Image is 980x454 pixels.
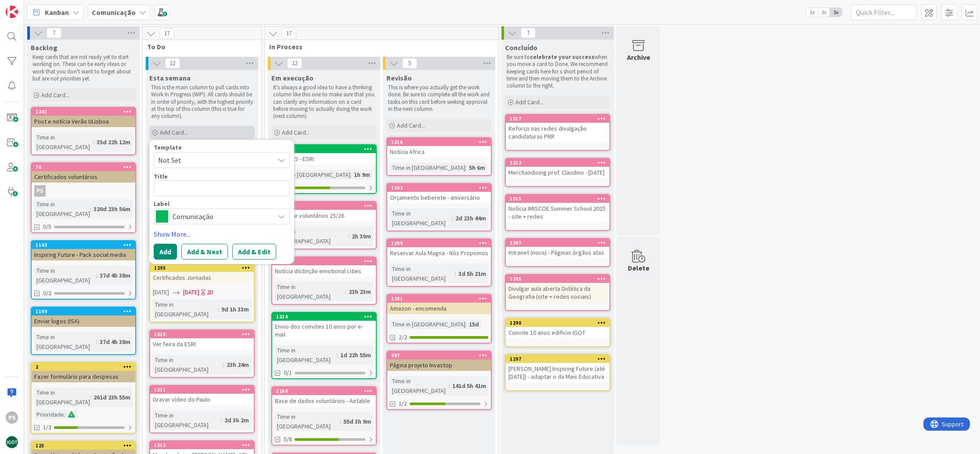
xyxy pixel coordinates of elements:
[402,58,417,69] span: 5
[92,8,136,17] b: Comunicação
[154,331,254,337] div: 1318
[154,144,182,150] span: Template
[387,351,491,371] div: 987Página projeto Invastop
[455,269,456,278] span: :
[387,295,491,303] div: 1281
[510,196,609,202] div: 1315
[399,399,407,408] span: 1/2
[341,417,373,426] div: 55d 3h 9m
[150,386,254,405] div: 1311Gravar vídeo do Paulo
[36,109,135,115] div: 1241
[32,308,135,327] div: 1199Enviar logos (ISA)
[273,84,375,120] p: It's always a good idea to have a thinking column like this one to make sure that you can clarify...
[154,229,290,239] a: Show More...
[507,54,609,89] p: Be sure to when you move a card to Done. We recommend keeping cards here for s short period of ti...
[207,288,213,297] div: 2D
[390,209,452,228] div: Time in [GEOGRAPHIC_DATA]
[275,170,350,179] div: Time in [GEOGRAPHIC_DATA]
[337,350,338,360] span: :
[338,350,373,360] div: 1d 22h 55m
[399,333,407,342] span: 2/2
[96,271,97,280] span: :
[345,287,346,297] span: :
[218,304,219,314] span: :
[32,163,135,171] div: 76
[851,4,917,20] input: Quick Filter...
[348,231,349,241] span: :
[282,128,310,136] span: Add Card...
[818,8,830,17] span: 2x
[391,139,491,145] div: 1316
[284,435,292,444] span: 5/8
[287,58,302,69] span: 12
[150,272,254,283] div: Certificados Jornadas
[506,275,609,283] div: 1305
[272,313,376,340] div: 1314Envio dos convites 10 anos por e-mail
[18,1,40,12] span: Support
[387,359,491,371] div: Página projeto Invastop
[387,184,491,192] div: 1303
[159,28,174,39] span: 17
[387,239,491,259] div: 1309Reservar Aula Magna - Nós Propomos
[506,115,609,123] div: 1317
[515,98,544,106] span: Add Card...
[94,137,133,147] div: 35d 22h 12m
[272,202,376,221] div: 1319Bolsa de voluntários 25/26
[506,327,609,338] div: Convite 10 anos edificio IGOT
[222,415,251,425] div: 2d 3h 2m
[830,8,842,17] span: 3x
[31,43,58,52] span: Backlog
[34,199,90,219] div: Time in [GEOGRAPHIC_DATA]
[269,42,487,51] span: In Process
[34,266,96,285] div: Time in [GEOGRAPHIC_DATA]
[276,314,376,320] div: 1314
[272,387,376,395] div: 1264
[90,392,91,402] span: :
[97,337,133,347] div: 37d 4h 38m
[219,304,251,314] div: 9d 1h 33m
[150,330,254,350] div: 1318Ver feira da ESRI
[32,241,135,260] div: 1143Inspiring Future - Pack social media
[153,300,218,319] div: Time in [GEOGRAPHIC_DATA]
[34,388,90,407] div: Time in [GEOGRAPHIC_DATA]
[506,159,609,167] div: 1312
[6,6,18,18] img: Visit kanbanzone.com
[506,239,609,258] div: 1307Intranet (nova) - Páginas órgãos atas
[510,276,609,282] div: 1305
[32,185,135,197] div: PS
[456,269,488,278] div: 3d 5h 21m
[530,53,594,61] strong: celebrate your success
[154,265,254,271] div: 1295
[506,247,609,258] div: Intranet (nova) - Páginas órgãos atas
[6,411,18,424] div: PS
[150,441,254,449] div: 1313
[506,195,609,222] div: 1315Notícia IMISCOE Summer School 2025 - site + redes
[346,287,373,297] div: 23h 23m
[506,195,609,203] div: 1315
[275,412,340,431] div: Time in [GEOGRAPHIC_DATA]
[449,381,450,391] span: :
[275,227,348,246] div: Time in [GEOGRAPHIC_DATA]
[272,153,376,165] div: EUE 2025 - ESRI
[284,368,292,377] span: 0/1
[271,73,313,82] span: Em execução
[387,247,491,259] div: Reservar Aula Magna - Nós Propomos
[160,128,188,136] span: Add Card...
[627,52,650,62] div: Archive
[506,275,609,302] div: 1305Divulgar aula aberta Didática da Geografia (site + redes sociais)
[390,376,449,395] div: Time in [GEOGRAPHIC_DATA]
[150,394,254,405] div: Gravar vídeo do Paulo
[32,54,134,82] p: Keep cards that are not ready yet to start working on. These can be early ideas or work that you ...
[47,28,61,38] span: 7
[391,352,491,359] div: 987
[506,283,609,302] div: Divulgar aula aberta Didática da Geografia (site + redes sociais)
[276,203,376,209] div: 1319
[232,244,276,260] button: Add & Edit
[272,313,376,321] div: 1314
[467,163,487,172] div: 5h 6m
[806,8,818,17] span: 1x
[387,138,491,157] div: 1316Notícia Africa
[450,381,488,391] div: 141d 5h 41m
[154,201,169,207] span: Label
[506,159,609,178] div: 1312Merchandising prof. Claudino - [DATE]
